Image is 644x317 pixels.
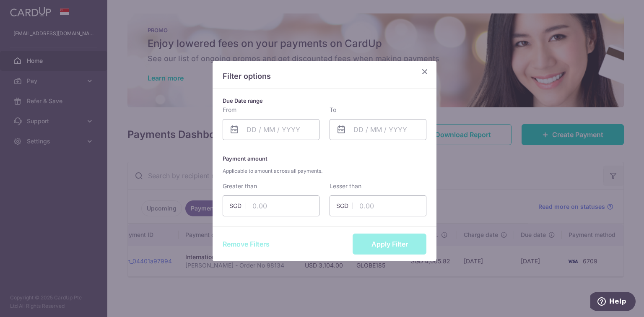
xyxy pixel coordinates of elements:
button: Close [420,67,430,77]
p: Filter options [223,71,426,82]
span: Applicable to amount across all payments. [223,167,426,175]
input: 0.00 [330,195,426,216]
label: Greater than [223,182,257,190]
input: 0.00 [223,195,319,216]
iframe: Opens a widget where you can find more information [590,292,636,313]
label: To [330,106,336,114]
span: SGD [336,202,353,210]
input: DD / MM / YYYY [330,119,426,140]
p: Payment amount [223,153,426,175]
span: SGD [229,202,246,210]
label: Lesser than [330,182,361,190]
p: Due Date range [223,96,426,106]
input: DD / MM / YYYY [223,119,319,140]
label: From [223,106,236,114]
